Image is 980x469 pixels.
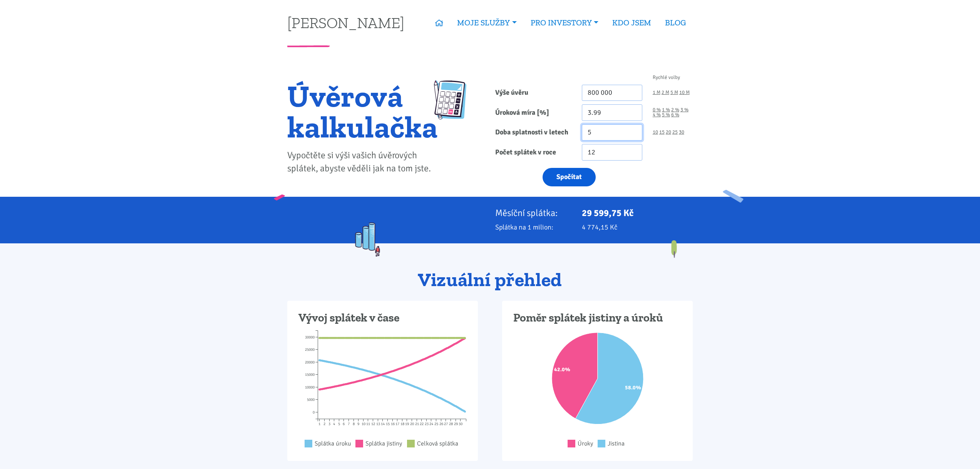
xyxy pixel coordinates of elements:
label: Úroková míra [%] [490,104,577,121]
a: 25 [672,130,678,135]
a: 3 % [680,107,689,112]
a: 1 % [662,107,670,112]
p: Měsíční splátka: [495,208,571,218]
p: 4 774,15 Kč [582,222,693,233]
tspan: 20000 [305,360,315,365]
tspan: 26 [439,422,443,426]
tspan: 28 [449,422,453,426]
label: Počet splátek v roce [490,144,577,161]
tspan: 20 [410,422,414,426]
tspan: 6 [343,422,345,426]
p: Splátka na 1 milion: [495,222,571,233]
a: KDO JSEM [605,14,658,32]
tspan: 10 [362,422,365,426]
tspan: 14 [381,422,385,426]
h2: Vizuální přehled [287,270,693,290]
a: 15 [659,130,665,135]
a: 5 M [670,90,678,95]
tspan: 22 [420,422,424,426]
tspan: 25 [434,422,438,426]
a: 20 [666,130,671,135]
h1: Úvěrová kalkulačka [287,80,438,142]
a: 6 % [671,112,679,117]
p: Vypočtěte si výši vašich úvěrových splátek, abyste věděli jak na tom jste. [287,149,438,175]
tspan: 18 [400,422,404,426]
a: BLOG [658,14,693,32]
tspan: 15 [386,422,390,426]
tspan: 5000 [307,397,315,402]
a: 4 % [653,112,661,117]
tspan: 24 [429,422,433,426]
a: 10 [653,130,658,135]
a: [PERSON_NAME] [287,15,404,30]
tspan: 23 [425,422,429,426]
label: Výše úvěru [490,85,577,101]
h3: Vývoj splátek v čase [298,311,467,325]
tspan: 29 [454,422,458,426]
tspan: 2 [323,422,325,426]
tspan: 0 [313,410,315,415]
a: 30 [679,130,684,135]
tspan: 13 [376,422,380,426]
h3: Poměr splátek jistiny a úroků [513,311,682,325]
a: 0 % [653,107,661,112]
tspan: 4 [333,422,335,426]
tspan: 3 [328,422,330,426]
tspan: 8 [353,422,355,426]
tspan: 10000 [305,385,315,390]
tspan: 21 [415,422,419,426]
tspan: 1 [318,422,320,426]
tspan: 9 [357,422,359,426]
a: 2 M [662,90,669,95]
label: Doba splatnosti v letech [490,124,577,141]
tspan: 25000 [305,347,315,352]
a: MOJE SLUŽBY [450,14,523,32]
tspan: 5 [338,422,340,426]
a: 5 % [662,112,670,117]
a: 10 M [679,90,690,95]
a: 1 M [653,90,660,95]
tspan: 30 [459,422,462,426]
tspan: 16 [391,422,395,426]
tspan: 30000 [305,335,315,340]
tspan: 27 [444,422,448,426]
p: 29 599,75 Kč [582,208,693,218]
a: 2 % [671,107,679,112]
tspan: 15000 [305,372,315,377]
tspan: 7 [348,422,350,426]
span: Rychlé volby [653,75,680,80]
tspan: 19 [405,422,409,426]
a: PRO INVESTORY [524,14,605,32]
tspan: 12 [371,422,375,426]
tspan: 17 [395,422,399,426]
tspan: 11 [366,422,370,426]
button: Spočítat [543,168,596,187]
